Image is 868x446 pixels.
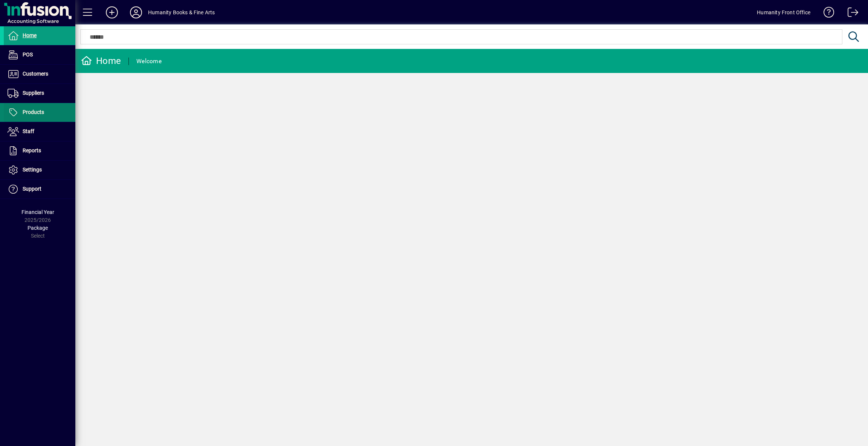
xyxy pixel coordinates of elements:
a: Logout [842,2,859,26]
span: Financial Year [21,209,54,215]
span: Products [23,109,44,115]
button: Add [100,6,124,19]
a: Staff [4,122,75,141]
span: Package [28,225,48,231]
span: Suppliers [23,90,44,96]
div: Home [81,55,121,67]
span: Reports [23,147,41,153]
a: Reports [4,141,75,160]
span: POS [23,52,33,58]
span: Support [23,186,41,192]
a: Products [4,103,75,122]
div: Humanity Books & Fine Arts [148,6,215,18]
a: Settings [4,161,75,179]
a: Suppliers [4,84,75,103]
a: Support [4,180,75,199]
div: Humanity Front Office [757,6,810,18]
a: Customers [4,65,75,83]
span: Customers [23,71,48,77]
a: POS [4,46,75,64]
button: Profile [124,6,148,19]
span: Settings [23,167,42,173]
a: Knowledge Base [818,2,834,26]
span: Staff [23,128,34,134]
span: Home [23,32,37,38]
div: Welcome [136,55,162,67]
